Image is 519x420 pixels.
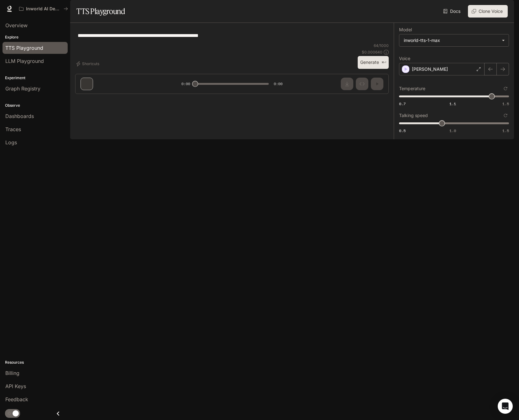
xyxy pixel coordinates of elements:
[449,128,456,133] span: 1.0
[399,113,428,118] p: Talking speed
[399,128,406,133] span: 0.5
[502,101,509,106] span: 1.5
[75,59,102,69] button: Shortcuts
[498,399,513,414] div: Open Intercom Messenger
[362,49,382,55] p: $ 0.000640
[381,61,386,64] p: ⌘⏎
[404,37,499,44] div: inworld-tts-1-max
[502,128,509,133] span: 1.5
[399,56,410,61] p: Voice
[502,85,509,92] button: Reset to default
[76,5,125,18] h1: TTS Playground
[26,6,61,12] p: Inworld AI Demos
[399,101,406,106] span: 0.7
[358,56,389,69] button: Generate⌘⏎
[442,5,463,18] a: Docs
[399,86,425,91] p: Temperature
[399,34,509,46] div: inworld-tts-1-max
[412,66,448,72] p: [PERSON_NAME]
[468,5,508,18] button: Clone Voice
[399,28,412,32] p: Model
[502,112,509,119] button: Reset to default
[374,43,389,48] p: 64 / 1000
[16,3,71,15] button: All workspaces
[449,101,456,106] span: 1.1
